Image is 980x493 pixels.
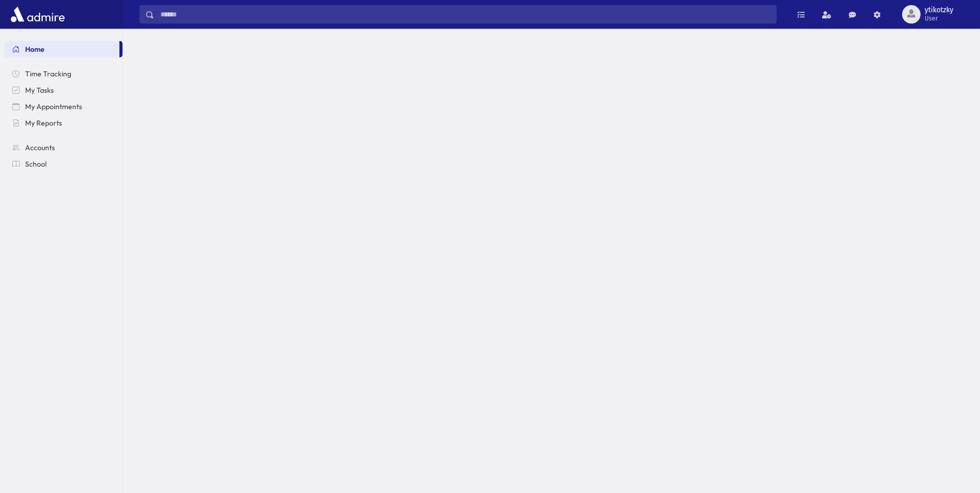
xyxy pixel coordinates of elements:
[4,98,122,115] a: My Appointments
[25,143,55,152] span: Accounts
[25,159,47,169] span: School
[4,139,122,156] a: Accounts
[925,6,953,14] span: ytikotzky
[4,66,122,82] a: Time Tracking
[25,86,54,95] span: My Tasks
[25,118,62,128] span: My Reports
[154,5,776,24] input: Search
[25,45,45,54] span: Home
[25,102,82,111] span: My Appointments
[25,69,71,78] span: Time Tracking
[925,14,953,23] span: User
[4,82,122,98] a: My Tasks
[8,4,67,25] img: AdmirePro
[4,115,122,131] a: My Reports
[4,156,122,172] a: School
[4,41,119,57] a: Home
